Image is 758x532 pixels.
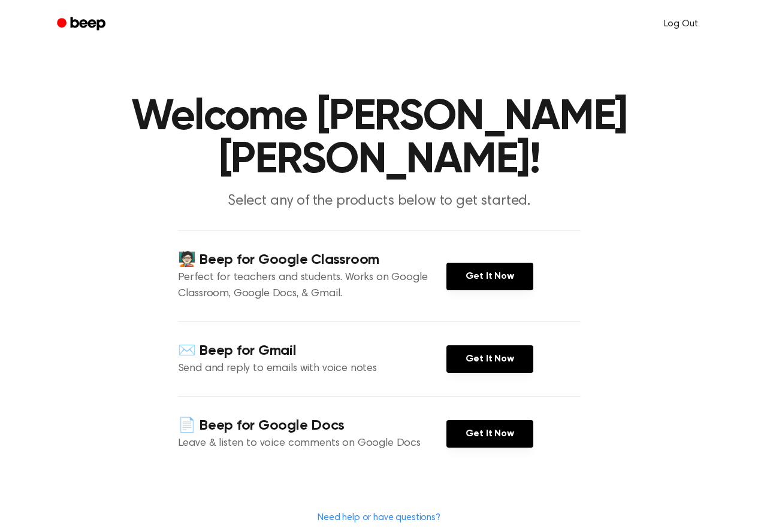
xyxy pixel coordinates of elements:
h4: ✉️ Beep for Gmail [178,341,446,361]
h1: Welcome [PERSON_NAME] [PERSON_NAME]! [73,96,686,182]
a: Get It Now [446,420,533,448]
p: Leave & listen to voice comments on Google Docs [178,436,446,452]
p: Perfect for teachers and students. Works on Google Classroom, Google Docs, & Gmail. [178,270,446,302]
h4: 📄 Beep for Google Docs [178,416,446,436]
a: Get It Now [446,345,533,373]
p: Select any of the products below to get started. [149,191,609,211]
a: Beep [49,13,116,36]
a: Log Out [652,10,710,38]
h4: 🧑🏻‍🏫 Beep for Google Classroom [178,250,446,270]
a: Get It Now [446,263,533,290]
p: Send and reply to emails with voice notes [178,361,446,377]
a: Need help or have questions? [318,513,440,522]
